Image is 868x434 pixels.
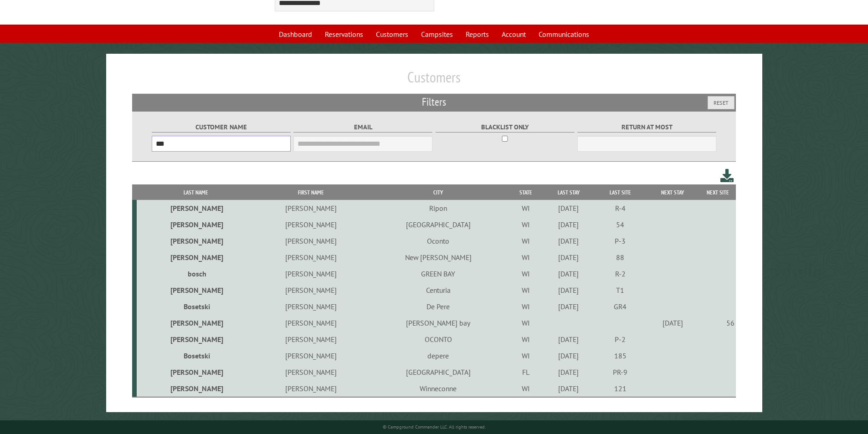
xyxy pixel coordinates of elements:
td: [PERSON_NAME] [255,380,367,397]
td: WI [509,200,543,216]
td: [PERSON_NAME] [255,315,367,331]
td: depere [367,347,509,364]
div: [DATE] [544,269,593,278]
td: Bosetski [137,298,256,315]
td: [PERSON_NAME] [255,282,367,298]
h2: Filters [132,94,736,111]
th: Next Stay [646,184,699,200]
a: Account [496,26,531,43]
td: WI [509,216,543,233]
th: Last Site [595,184,646,200]
div: [DATE] [544,351,593,360]
small: © Campground Commander LLC. All rights reserved. [383,424,486,430]
td: New [PERSON_NAME] [367,249,509,266]
th: Last Name [137,184,256,200]
div: [DATE] [544,286,593,295]
a: Reservations [319,26,369,43]
th: City [367,184,509,200]
td: [PERSON_NAME] [255,347,367,364]
div: [DATE] [544,302,593,311]
td: PR-9 [595,364,646,380]
a: Dashboard [273,26,318,43]
td: [PERSON_NAME] [255,266,367,282]
td: De Pere [367,298,509,315]
td: [PERSON_NAME] [255,233,367,249]
div: [DATE] [544,253,593,262]
td: bosch [137,266,256,282]
td: [PERSON_NAME] [137,249,256,266]
td: 54 [595,216,646,233]
td: WI [509,347,543,364]
th: Next Site [699,184,736,200]
label: Blacklist only [436,122,575,133]
td: 88 [595,249,646,266]
td: [PERSON_NAME] [255,249,367,266]
td: T1 [595,282,646,298]
td: [GEOGRAPHIC_DATA] [367,364,509,380]
td: WI [509,249,543,266]
td: [PERSON_NAME] bay [367,315,509,331]
td: [PERSON_NAME] [255,216,367,233]
td: [PERSON_NAME] [137,315,256,331]
label: Email [293,122,432,133]
td: WI [509,233,543,249]
td: [PERSON_NAME] [255,331,367,347]
td: WI [509,331,543,347]
div: [DATE] [544,236,593,245]
td: FL [509,364,543,380]
td: R-2 [595,266,646,282]
td: 185 [595,347,646,364]
div: [DATE] [647,318,698,327]
label: Customer Name [152,122,291,133]
td: [PERSON_NAME] [137,200,256,216]
td: Centuria [367,282,509,298]
td: Bosetski [137,347,256,364]
th: Last Stay [543,184,595,200]
td: WI [509,380,543,397]
a: Reports [460,26,494,43]
a: Communications [533,26,595,43]
td: GR4 [595,298,646,315]
div: [DATE] [544,204,593,213]
td: [PERSON_NAME] [255,200,367,216]
label: Return at most [577,122,716,133]
a: Customers [370,26,414,43]
td: 121 [595,380,646,397]
td: WI [509,282,543,298]
th: State [509,184,543,200]
td: P-2 [595,331,646,347]
td: WI [509,266,543,282]
td: [PERSON_NAME] [137,216,256,233]
td: Ripon [367,200,509,216]
td: [GEOGRAPHIC_DATA] [367,216,509,233]
td: WI [509,298,543,315]
a: Download this customer list (.csv) [720,167,734,184]
td: [PERSON_NAME] [137,331,256,347]
td: Oconto [367,233,509,249]
td: OCONTO [367,331,509,347]
td: WI [509,315,543,331]
a: Campsites [416,26,458,43]
td: [PERSON_NAME] [255,364,367,380]
td: [PERSON_NAME] [255,298,367,315]
td: P-3 [595,233,646,249]
th: First Name [255,184,367,200]
td: Winneconne [367,380,509,397]
td: GREEN BAY [367,266,509,282]
td: [PERSON_NAME] [137,380,256,397]
td: [PERSON_NAME] [137,233,256,249]
div: [DATE] [544,220,593,229]
div: [DATE] [544,335,593,344]
button: Reset [708,96,734,109]
div: [DATE] [544,384,593,393]
td: 56 [699,315,736,331]
td: [PERSON_NAME] [137,282,256,298]
td: [PERSON_NAME] [137,364,256,380]
h1: Customers [132,68,736,93]
div: [DATE] [544,368,593,377]
td: R-4 [595,200,646,216]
